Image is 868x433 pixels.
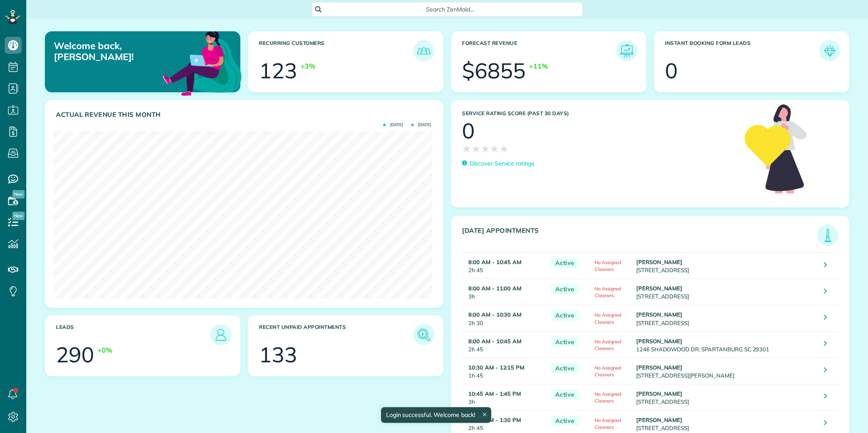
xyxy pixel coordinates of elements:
img: dashboard_welcome-42a62b7d889689a78055ac9021e634bf52bae3f8056760290aed330b23ab8690.png [161,22,243,104]
strong: [PERSON_NAME] [636,390,683,397]
div: +0% [97,345,112,355]
h3: Recent unpaid appointments [259,324,413,345]
span: New [12,212,25,220]
strong: 8:00 AM - 10:45 AM [468,338,521,345]
h3: Forecast Revenue [462,40,616,61]
strong: 10:45 AM - 1:45 PM [468,390,521,397]
div: 0 [665,60,678,81]
span: No Assigned Cleaners [595,286,622,298]
span: [DATE] [383,123,403,127]
span: Active [551,389,579,400]
div: +3% [300,61,315,71]
img: icon_forecast_revenue-8c13a41c7ed35a8dcfafea3cbb826a0462acb37728057bba2d056411b612bbbe.png [618,42,635,59]
strong: 10:30 AM - 12:15 PM [468,364,524,371]
h3: Instant Booking Form Leads [665,40,819,61]
p: Discover Service ratings [470,159,534,168]
span: New [12,190,25,199]
div: +11% [529,61,548,71]
span: Active [551,284,579,295]
span: No Assigned Cleaners [595,339,622,351]
td: [STREET_ADDRESS][PERSON_NAME] [634,358,818,384]
td: 3h [462,384,547,410]
div: 133 [259,344,297,365]
img: icon_form_leads-04211a6a04a5b2264e4ee56bc0799ec3eb69b7e499cbb523a139df1d13a81ae0.png [821,42,838,59]
span: [DATE] [411,123,431,127]
span: ★ [471,141,481,156]
strong: 8:00 AM - 10:30 AM [468,311,521,318]
span: No Assigned Cleaners [595,259,622,272]
span: No Assigned Cleaners [595,312,622,325]
a: Discover Service ratings [462,159,534,168]
span: Active [551,416,579,426]
span: ★ [490,141,499,156]
img: icon_unpaid_appointments-47b8ce3997adf2238b356f14209ab4cced10bd1f174958f3ca8f1d0dd7fffeee.png [415,326,432,343]
strong: 8:00 AM - 10:45 AM [468,259,521,265]
td: 1h 45 [462,358,547,384]
td: 1246 SHADOWOOD DR. SPARTANBURG SC 29301 [634,331,818,358]
img: icon_todays_appointments-901f7ab196bb0bea1936b74009e4eb5ffbc2d2711fa7634e0d609ed5ef32b18b.png [819,227,836,244]
strong: [PERSON_NAME] [636,259,683,265]
strong: [PERSON_NAME] [636,338,683,345]
span: ★ [481,141,490,156]
div: 0 [462,120,475,141]
span: No Assigned Cleaners [595,365,622,378]
div: $6855 [462,60,526,81]
span: No Assigned Cleaners [595,391,622,404]
span: No Assigned Cleaners [595,417,622,430]
h3: Recurring Customers [259,40,413,61]
div: 290 [56,344,94,365]
img: icon_recurring_customers-cf858462ba22bcd05b5a5880d41d6543d210077de5bb9ebc9590e49fd87d84ed.png [415,42,432,59]
span: ★ [499,141,509,156]
td: [STREET_ADDRESS] [634,384,818,410]
h3: Actual Revenue this month [56,111,434,119]
strong: [PERSON_NAME] [636,364,683,371]
td: [STREET_ADDRESS] [634,253,818,279]
p: Welcome back, [PERSON_NAME]! [54,40,178,63]
span: Active [551,310,579,321]
td: 3h [462,279,547,305]
div: 123 [259,60,297,81]
strong: [PERSON_NAME] [636,416,683,423]
strong: [PERSON_NAME] [636,285,683,292]
img: icon_leads-1bed01f49abd5b7fead27621c3d59655bb73ed531f8eeb49469d10e621d6b896.png [212,326,229,343]
span: Active [551,363,579,374]
td: 2h 45 [462,331,547,358]
strong: 10:45 AM - 1:30 PM [468,416,521,423]
strong: [PERSON_NAME] [636,311,683,318]
span: Active [551,337,579,348]
span: Active [551,258,579,268]
td: [STREET_ADDRESS] [634,279,818,305]
td: 2h 45 [462,253,547,279]
td: [STREET_ADDRESS] [634,305,818,331]
h3: Leads [56,324,210,345]
strong: 8:00 AM - 11:00 AM [468,285,521,292]
h3: [DATE] Appointments [462,227,817,246]
span: ★ [462,141,471,156]
h3: Service Rating score (past 30 days) [462,110,736,116]
td: 2h 30 [462,305,547,331]
div: Login successful. Welcome back! [381,407,491,423]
